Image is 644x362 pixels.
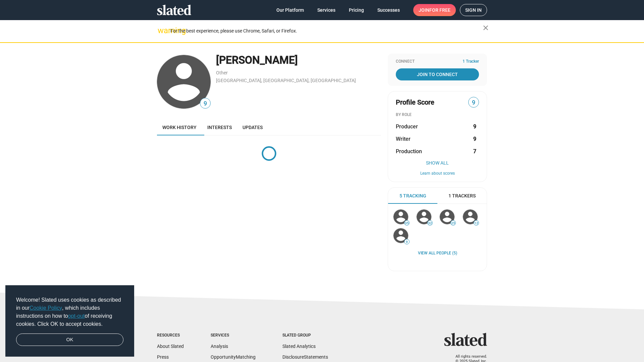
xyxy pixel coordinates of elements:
a: Sign in [460,4,487,16]
div: cookieconsent [5,285,134,357]
a: Other [216,70,228,75]
a: opt-out [68,313,85,319]
a: OpportunityMatching [211,354,256,360]
a: Join To Connect [396,68,479,80]
span: Production [396,148,422,155]
div: BY ROLE [396,112,479,118]
a: [GEOGRAPHIC_DATA], [GEOGRAPHIC_DATA], [GEOGRAPHIC_DATA] [216,78,356,83]
a: About Slated [157,344,184,349]
span: Work history [162,125,197,130]
div: Slated Group [282,333,328,338]
span: 5 Tracking [399,193,426,199]
strong: 9 [473,123,476,130]
a: Updates [237,119,268,135]
span: 1 Tracker [463,59,479,64]
span: Writer [396,135,411,142]
span: Services [317,4,335,16]
a: dismiss cookie message [16,334,123,346]
span: Updates [243,125,263,130]
a: Joinfor free [413,4,456,16]
a: Successes [372,4,405,16]
a: Services [312,4,341,16]
a: Our Platform [271,4,309,16]
span: Join [419,4,450,16]
div: Connect [396,59,479,64]
a: Interests [202,119,237,135]
span: Interests [207,125,232,130]
span: 1 Trackers [448,193,476,199]
span: Sign in [465,4,482,16]
button: Learn about scores [396,171,479,176]
span: 35 [405,221,409,225]
span: 9 [405,240,409,244]
mat-icon: warning [158,26,166,35]
span: 32 [428,221,432,225]
span: for free [429,4,450,16]
span: 9 [469,98,479,107]
div: Resources [157,333,184,338]
a: Cookie Policy [30,305,62,311]
a: DisclosureStatements [282,354,328,360]
span: Successes [377,4,400,16]
a: Slated Analytics [282,344,316,349]
mat-icon: close [482,24,490,32]
a: Press [157,354,169,360]
span: 25 [451,221,455,225]
div: For the best experience, please use Chrome, Safari, or Firefox. [170,26,483,36]
a: Pricing [343,4,369,16]
span: Join To Connect [397,68,478,80]
button: Show All [396,160,479,166]
span: Profile Score [396,98,434,107]
span: Our Platform [276,4,304,16]
strong: 7 [473,148,476,155]
strong: 9 [473,135,476,142]
span: Welcome! Slated uses cookies as described in our , which includes instructions on how to of recei... [16,296,123,328]
span: 12 [474,221,479,225]
span: Producer [396,123,418,130]
span: 9 [200,99,210,108]
div: [PERSON_NAME] [216,53,381,67]
a: Analysis [211,344,228,349]
span: Pricing [349,4,364,16]
a: View all People (5) [418,251,457,256]
a: Work history [157,119,202,135]
div: Services [211,333,256,338]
